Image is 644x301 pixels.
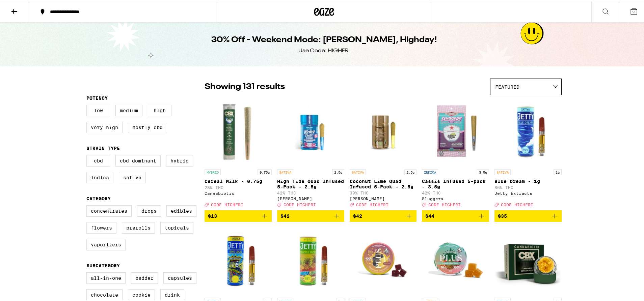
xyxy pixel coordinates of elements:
p: HYBRID [205,168,221,174]
img: Jetty Extracts - King Louis - 1g [205,226,272,294]
p: Cereal Milk - 0.75g [205,178,272,183]
p: INDICA [422,168,438,174]
legend: Potency [86,94,108,100]
label: Mostly CBD [128,121,167,132]
label: Hybrid [166,154,193,165]
label: Topicals [160,221,193,233]
a: Open page for Cassis Infused 5-pack - 3.5g from Sluggers [422,97,489,209]
p: Cassis Infused 5-pack - 3.5g [422,178,489,188]
p: SATIVA [277,168,293,174]
div: Sluggers [422,195,489,200]
span: $42 [280,212,290,218]
p: 2.5g [404,168,417,174]
img: Jeeter - Coconut Lime Quad Infused 5-Pack - 2.5g [350,97,417,165]
p: 86% THC [494,184,562,189]
span: CODE HIGHFRI [284,202,316,206]
span: $13 [208,212,217,218]
p: 28% THC [205,184,272,189]
label: CBD [86,154,110,165]
label: Prerolls [122,221,155,233]
p: 39% THC [350,190,417,194]
label: CBD Dominant [115,154,161,165]
a: Open page for Blue Dream - 1g from Jetty Extracts [494,97,562,209]
p: 2.5g [332,168,344,174]
span: $44 [425,212,434,218]
h1: 30% Off - Weekend Mode: [PERSON_NAME], Highday! [211,33,437,45]
button: Add to bag [277,209,344,221]
label: Flowers [86,221,116,233]
span: Featured [495,83,519,89]
label: Very High [86,121,123,132]
legend: Strain Type [86,145,120,150]
a: Open page for High Tide Quad Infused 5-Pack - 2.5g from Jeeter [277,97,344,209]
p: 1g [554,168,562,174]
div: Jetty Extracts [494,190,562,194]
label: Drops [137,204,161,216]
span: $42 [353,212,362,218]
img: PLUS - Island Maui Haze Solventless Gummies [422,226,489,294]
p: SATIVA [350,168,366,174]
div: [PERSON_NAME] [277,195,344,200]
label: Sativa [119,171,146,182]
button: Add to bag [205,209,272,221]
span: CODE HIGHFRI [356,202,388,206]
p: 3.5g [477,168,489,174]
img: Jetty Extracts - Blue Dream - 1g [494,97,562,165]
img: PLUS - Blackberry Lemonade CLASSIC Gummies [350,226,417,294]
label: Indica [86,171,113,182]
img: Cannabiotix - Casino Kush Live Resin Terp Sugar - 1g [494,226,562,294]
span: CODE HIGHFRI [428,202,461,206]
div: [PERSON_NAME] [350,195,417,200]
a: Open page for Coconut Lime Quad Infused 5-Pack - 2.5g from Jeeter [350,97,417,209]
legend: Subcategory [86,262,120,267]
p: 0.75g [258,168,272,174]
label: Cookie [128,288,155,300]
p: Coconut Lime Quad Infused 5-Pack - 2.5g [350,178,417,188]
label: Badder [131,271,158,283]
p: Blue Dream - 1g [494,178,562,183]
label: Vaporizers [86,238,126,249]
label: Chocolate [86,288,123,300]
label: All-In-One [86,271,126,283]
span: CODE HIGHFRI [501,202,533,206]
label: Medium [115,104,142,115]
span: CODE HIGHFRI [211,202,243,206]
legend: Category [86,195,111,200]
label: Capsules [163,271,196,283]
img: Sluggers - Cassis Infused 5-pack - 3.5g [422,97,489,165]
p: SATIVA [494,168,511,174]
label: Edibles [166,204,196,216]
p: High Tide Quad Infused 5-Pack - 2.5g [277,178,344,188]
div: Cannabiotix [205,190,272,194]
label: Drink [160,288,184,300]
label: High [148,104,171,115]
span: Hi. Need any help? [4,5,49,10]
p: Showing 131 results [205,80,285,92]
p: 42% THC [277,190,344,194]
img: Cannabiotix - Cereal Milk - 0.75g [205,97,272,165]
img: Jeeter - High Tide Quad Infused 5-Pack - 2.5g [277,97,344,165]
div: Use Code: HIGHFRI [298,46,350,54]
img: Jetty Extracts - Pineapple Express - 1g [277,226,344,294]
button: Add to bag [422,209,489,221]
button: Add to bag [350,209,417,221]
button: Add to bag [494,209,562,221]
a: Open page for Cereal Milk - 0.75g from Cannabiotix [205,97,272,209]
label: Low [86,104,110,115]
label: Concentrates [86,204,132,216]
span: $35 [498,212,507,218]
p: 42% THC [422,190,489,194]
